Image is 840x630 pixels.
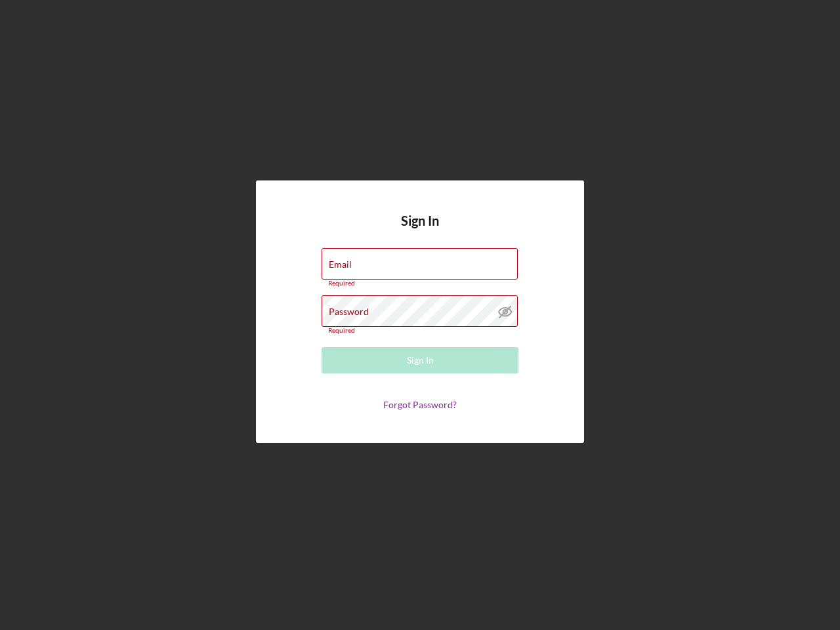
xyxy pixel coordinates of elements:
[329,306,369,317] label: Password
[407,347,434,373] div: Sign In
[329,259,352,270] label: Email
[322,280,518,287] div: Required
[401,213,439,248] h4: Sign In
[322,327,518,335] div: Required
[383,399,457,410] a: Forgot Password?
[322,347,518,373] button: Sign In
